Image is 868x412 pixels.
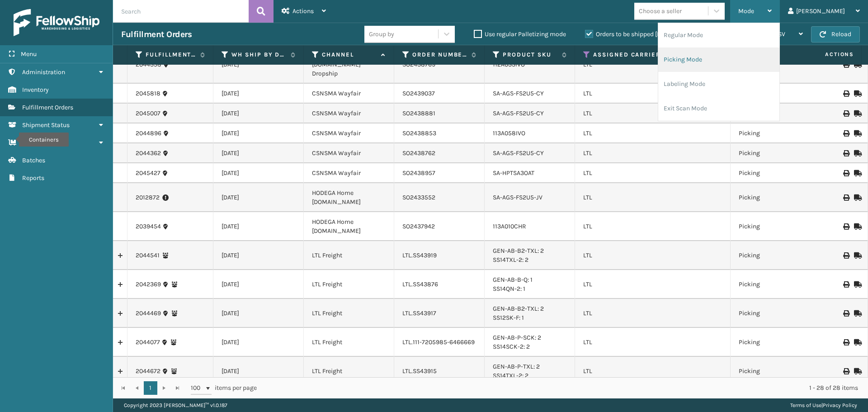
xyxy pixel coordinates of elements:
[22,121,70,129] span: Shipment Status
[790,402,821,408] a: Terms of Use
[843,110,849,117] i: Print BOL
[269,384,858,393] div: 1 - 28 of 28 items
[575,46,731,84] td: LTL
[493,223,526,230] a: 113A010CHR
[658,23,779,47] li: Regular Mode
[493,61,525,68] a: 112A033IVO
[843,130,849,137] i: Print BOL
[22,104,73,111] span: Fulfillment Orders
[213,241,304,270] td: [DATE]
[136,169,160,178] a: 2045427
[213,299,304,328] td: [DATE]
[843,252,849,259] i: Print BOL
[854,368,859,374] i: Mark as Shipped
[493,256,528,264] a: SS14TXL-2: 2
[493,90,544,97] a: SA-AGS-FS2U5-CY
[575,270,731,299] td: LTL
[493,194,542,201] a: SA-AGS-FS2U5-JV
[797,47,859,62] span: Actions
[843,223,849,230] i: Print BOL
[394,143,485,163] td: SO2438762
[811,26,860,43] button: Reload
[394,46,485,84] td: SO2438769
[22,156,45,164] span: Batches
[304,241,394,270] td: LTL Freight
[322,51,377,59] label: Channel
[854,194,859,201] i: Mark as Shipped
[304,183,394,212] td: HODEGA Home [DOMAIN_NAME]
[738,7,754,15] span: Mode
[658,47,779,72] li: Picking Mode
[191,381,257,395] span: items per page
[493,276,533,284] a: GEN-AB-B-Q: 1
[790,398,857,412] div: |
[843,281,849,288] i: Print BOL
[503,51,557,59] label: Product SKU
[213,328,304,357] td: [DATE]
[394,123,485,143] td: SO2438853
[394,357,485,386] td: LTL.SS43915
[14,9,99,36] img: logo
[304,143,394,163] td: CSNSMA Wayfair
[575,299,731,328] td: LTL
[575,212,731,241] td: LTL
[854,223,859,230] i: Mark as Shipped
[231,51,286,59] label: WH Ship By Date
[585,30,673,38] label: Orders to be shipped [DATE]
[304,46,394,84] td: AMAZOWA-DS [DOMAIN_NAME] Dropship
[658,72,779,96] li: Labeling Mode
[843,170,849,176] i: Print BOL
[412,51,467,59] label: Order Number
[121,29,192,40] h3: Fulfillment Orders
[136,338,160,347] a: 2044077
[144,381,157,395] a: 1
[124,398,227,412] p: Copyright 2023 [PERSON_NAME]™ v 1.0.187
[136,149,161,158] a: 2044362
[292,7,314,15] span: Actions
[493,305,544,313] a: GEN-AB-B2-TXL: 2
[394,212,485,241] td: SO2437942
[474,30,566,38] label: Use regular Palletizing mode
[493,314,524,322] a: SS12SK-F: 1
[394,104,485,123] td: SO2438881
[304,299,394,328] td: LTL Freight
[136,280,161,289] a: 2042369
[854,130,859,137] i: Mark as Shipped
[213,183,304,212] td: [DATE]
[22,68,65,76] span: Administration
[731,241,821,270] td: Picking
[575,183,731,212] td: LTL
[394,163,485,183] td: SO2438957
[136,129,161,138] a: 2044896
[213,212,304,241] td: [DATE]
[731,357,821,386] td: Picking
[575,84,731,104] td: LTL
[136,222,161,231] a: 2039454
[213,270,304,299] td: [DATE]
[575,143,731,163] td: LTL
[213,143,304,163] td: [DATE]
[593,51,713,59] label: Assigned Carrier Service
[21,50,37,58] span: Menu
[304,357,394,386] td: LTL Freight
[658,96,779,121] li: Exit Scan Mode
[575,357,731,386] td: LTL
[394,270,485,299] td: LTL.SS43876
[854,339,859,346] i: Mark as Shipped
[493,285,525,293] a: SS14QN-2: 1
[369,29,394,39] div: Group by
[493,334,541,341] a: GEN-AB-P-SCK: 2
[493,372,528,379] a: SS14TXL-2: 2
[854,310,859,317] i: Mark as Shipped
[191,384,204,393] span: 100
[394,84,485,104] td: SO2439037
[843,194,849,201] i: Print BOL
[854,252,859,259] i: Mark as Shipped
[22,139,53,147] span: Containers
[493,109,544,117] a: SA-AGS-FS2U5-CY
[854,62,859,68] i: Mark as Shipped
[136,60,161,69] a: 2044358
[394,299,485,328] td: LTL.SS43917
[575,241,731,270] td: LTL
[823,402,857,408] a: Privacy Policy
